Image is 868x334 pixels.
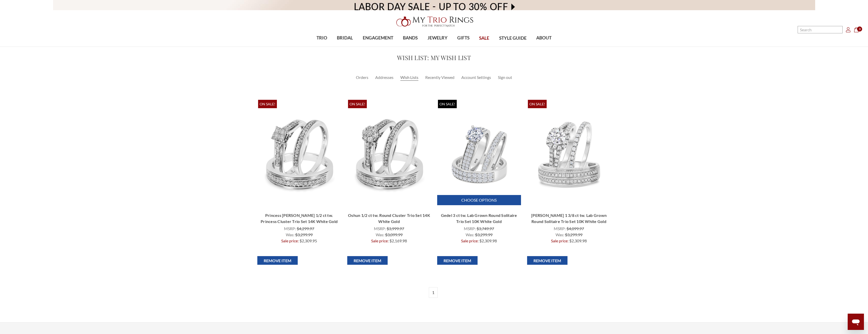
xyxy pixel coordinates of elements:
a: My Trio Rings [252,13,616,30]
a: Gedel 3 ct tw. Lab Grown Round Solitaire Trio Set 10K White Gold, Was: $3,299.99, Sale price: $2,... [437,212,521,225]
a: Choose Options [437,195,521,205]
img: Photo of Gedel 3 ct tw. Lab Grown Round Solitaire Trio Set 10K White Gold [BT1415W-L095] [438,113,520,195]
span: On Sale! [439,102,455,106]
span: MSRP: [464,226,476,231]
span: Sale price: [551,238,569,243]
span: On Sale! [529,102,545,106]
img: Photo of Oshun 1/2 ct tw. Round Cluster Trio Set 14K White Gold [BT530W-C000] [348,114,430,194]
input: Remove Item [347,256,388,265]
a: Cart with 0 items [854,26,862,33]
span: SALE [479,35,489,41]
input: Remove Item [257,256,298,265]
span: $4,099.97 [566,226,584,231]
a: BANDS [398,30,422,46]
nav: pagination [257,287,611,298]
span: $3,299.99 [565,232,582,237]
button: submenu toggle [435,46,440,47]
span: 3 [857,26,862,32]
span: $2,309.95 [299,238,317,243]
a: STYLE GUIDE [494,30,531,47]
img: Photo of Carson 1 3/8 ct tw. Lab Grown Round Solitaire Trio Set 10K White Gold [BT1623W-C000] [528,113,610,195]
button: submenu toggle [461,46,466,47]
a: Wish Lists [400,74,418,80]
span: $2,309.98 [479,238,497,243]
img: My Trio Rings [393,13,475,30]
input: Remove Item [437,256,478,265]
a: Addresses [375,74,393,80]
a: JEWELRY [422,30,452,46]
span: Was: [286,232,294,237]
span: $2,309.98 [569,238,587,243]
a: Carson 1 3/8 ct tw. Lab Grown Round Solitaire Trio Set 10K White Gold, Was: $3,299.99, Sale price... [527,212,611,225]
a: Princess Oshun 1/2 ct tw. Princess Cluster Trio Set 14K White Gold, Was: $3,299.99, Sale price: $... [257,212,341,225]
input: Search and use arrows or TAB to navigate results [798,26,843,33]
button: submenu toggle [342,46,348,47]
span: GIFTS [457,35,469,41]
span: $3,999.97 [387,226,404,231]
button: submenu toggle [541,46,546,47]
span: Was: [376,232,384,237]
span: JEWELRY [428,35,448,41]
button: submenu toggle [408,46,413,47]
span: Sale price: [371,238,389,243]
a: Account [846,26,851,33]
svg: Account [846,27,851,32]
span: On Sale! [350,102,365,106]
span: On Sale! [260,102,275,106]
span: Sale price: [281,238,299,243]
span: Sale price: [461,238,479,243]
span: $2,169.98 [389,238,407,243]
a: Account Settings [461,74,491,80]
span: TRIO [317,35,327,41]
a: Orders [356,74,368,80]
span: BANDS [403,35,418,41]
a: Sign out [498,74,512,80]
span: $3,749.97 [477,226,494,231]
span: Was: [556,232,564,237]
span: $4,299.97 [297,226,314,231]
a: BRIDAL [332,30,358,46]
span: $3,299.99 [295,232,313,237]
span: ABOUT [536,35,551,41]
button: submenu toggle [375,46,381,47]
span: ENGAGEMENT [363,35,393,41]
a: Princess Oshun 1/2 ct tw. Princess Cluster Trio Set 14K White Gold, Was: $3,299.99, Sale price: $... [258,100,340,208]
span: MSRP: [554,226,566,231]
a: Oshun 1/2 ct tw. Round Cluster Trio Set 14K White Gold, Was: $3,099.99, Sale price: $2,169.98 [347,212,431,225]
a: Gedel 3 ct tw. Lab Grown Round Solitaire Trio Set 10K White Gold, Was: $3,299.99, Sale price: $2,... [438,100,520,208]
iframe: Button to launch messaging window [848,314,864,330]
span: STYLE GUIDE [499,35,527,41]
span: MSRP: [284,226,296,231]
a: Oshun 1/2 ct tw. Round Cluster Trio Set 14K White Gold, Was: $3,099.99, Sale price: $2,169.98 [348,100,430,208]
a: SALE [474,30,494,47]
svg: cart.cart_preview [854,27,859,32]
span: Was: [466,232,474,237]
a: Page 1 of 1 [429,287,437,298]
a: TRIO [312,30,332,46]
a: GIFTS [452,30,474,46]
a: Carson 1 3/8 ct tw. Lab Grown Round Solitaire Trio Set 10K White Gold, Was: $3,299.99, Sale price... [528,100,610,208]
span: $3,099.99 [385,232,403,237]
button: submenu toggle [319,46,324,47]
h2: Wish List: My Wish List [257,53,611,62]
input: Remove Item [527,256,567,265]
a: ABOUT [531,30,556,46]
a: Recently Viewed [425,74,454,80]
span: BRIDAL [337,35,353,41]
a: ENGAGEMENT [358,30,398,46]
span: $3,299.99 [475,232,493,237]
span: MSRP: [374,226,386,231]
img: Photo of Princess Oshun 1/2 ct tw. Princess Cluster Trio Set 14K White Gold [BT529W-C000] [258,114,340,194]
